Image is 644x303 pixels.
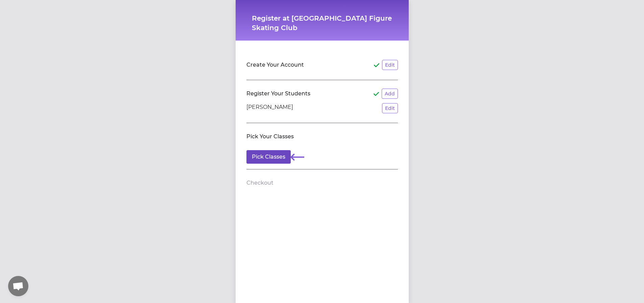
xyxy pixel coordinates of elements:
[382,60,398,70] button: Edit
[382,89,398,99] button: Add
[252,14,392,32] h1: Register at [GEOGRAPHIC_DATA] Figure Skating Club
[246,61,304,69] h2: Create Your Account
[246,179,273,187] h2: Checkout
[246,133,294,141] h2: Pick Your Classes
[246,150,291,164] button: Pick Classes
[246,103,293,113] p: [PERSON_NAME]
[8,276,28,296] a: Open chat
[382,103,398,113] button: Edit
[246,90,310,98] h2: Register Your Students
